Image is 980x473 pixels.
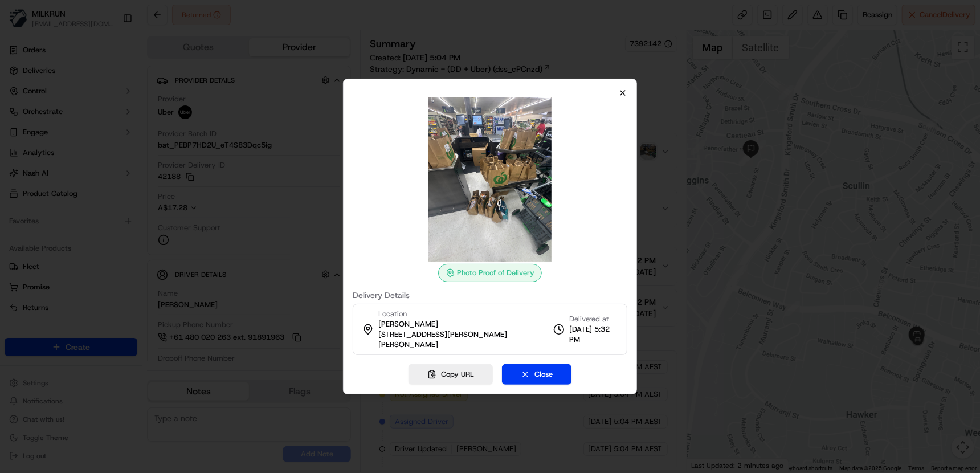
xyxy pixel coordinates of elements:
span: [DATE] 5:32 PM [569,324,618,345]
img: photo_proof_of_delivery image [408,97,572,262]
span: Location [378,309,407,319]
span: [STREET_ADDRESS][PERSON_NAME][PERSON_NAME] [378,329,551,350]
span: [PERSON_NAME] [378,319,438,329]
div: Photo Proof of Delivery [438,264,542,282]
label: Delivery Details [353,291,627,299]
button: Close [502,364,571,385]
span: Delivered at [569,314,618,324]
button: Copy URL [409,364,493,385]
